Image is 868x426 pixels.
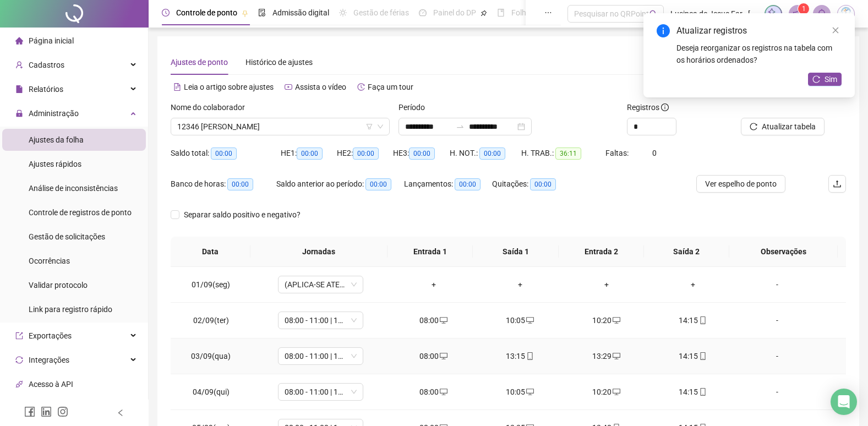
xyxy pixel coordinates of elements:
span: file-text [173,83,181,91]
span: pushpin [242,10,248,17]
span: pushpin [481,10,487,17]
span: desktop [525,316,534,324]
span: 01/09(seg) [192,280,230,289]
span: desktop [612,388,620,396]
div: 10:20 [572,314,641,326]
span: user-add [15,61,23,69]
div: + [658,278,727,291]
span: 00:00 [530,178,556,190]
div: Quitações: [492,178,576,190]
span: mobile [698,316,707,324]
button: Ver espelho de ponto [696,175,785,193]
div: H. NOT.: [450,147,521,160]
label: Nome do colaborador [171,101,252,113]
span: Painel do DP [433,8,476,17]
div: 13:29 [572,350,641,362]
span: Validar protocolo [29,281,88,290]
div: + [399,278,468,291]
div: 08:00 [399,386,468,398]
sup: 1 [798,3,809,14]
span: desktop [439,388,447,396]
span: Relatórios [29,85,63,94]
span: 00:00 [227,178,253,190]
span: 02/09(ter) [193,316,229,325]
span: desktop [525,388,534,396]
div: + [485,278,554,291]
div: HE 2: [337,147,393,160]
span: desktop [439,316,447,324]
span: Controle de registros de ponto [29,208,132,217]
label: Período [398,101,432,113]
span: desktop [439,352,447,360]
span: Folha de pagamento [511,8,582,17]
span: info-circle [661,103,669,111]
div: 10:05 [485,314,554,326]
span: info-circle [657,24,670,37]
span: reload [812,75,820,83]
span: Link para registro rápido [29,305,112,314]
span: Exportações [29,331,72,340]
span: Histórico de ajustes [245,58,313,67]
span: linkedin [41,406,52,417]
span: Separar saldo positivo e negativo? [179,209,305,221]
div: - [745,350,810,362]
th: Entrada 1 [387,237,473,267]
span: 08:00 - 11:00 | 11:15 - 14:15 [285,384,357,400]
img: 83834 [838,6,854,22]
span: upload [833,179,842,188]
span: Gestão de solicitações [29,232,105,241]
span: notification [793,9,803,19]
span: home [15,37,23,45]
span: swap-right [456,122,465,131]
span: Controle de ponto [176,8,237,17]
span: facebook [24,406,35,417]
span: clock-circle [162,9,170,17]
div: 10:05 [485,386,554,398]
span: 00:00 [211,148,237,160]
th: Data [171,237,250,267]
span: Ajustes rápidos [29,160,81,168]
th: Jornadas [250,237,388,267]
span: down [377,123,384,130]
span: Análise de inconsistências [29,184,118,193]
span: 00:00 [479,148,505,160]
div: HE 3: [393,147,449,160]
span: instagram [57,406,68,417]
span: Observações [738,245,829,258]
span: search [649,10,658,18]
button: Atualizar tabela [741,118,825,135]
span: lock [15,110,23,117]
span: desktop [612,316,620,324]
span: Faça um tour [368,83,413,91]
span: 00:00 [365,178,391,190]
span: 04/09(qui) [193,387,230,396]
span: Administração [29,109,79,118]
span: 36:11 [555,148,581,160]
span: Ocorrências [29,256,70,265]
span: 08:00 - 11:00 | 11:15 - 14:15 [285,348,357,364]
span: Ver espelho de ponto [705,178,777,190]
span: Cadastros [29,61,64,69]
span: Lucinea de Jesus Far - [GEOGRAPHIC_DATA] [670,8,758,20]
div: - [745,278,810,291]
span: 1 [802,5,806,13]
span: sun [339,9,347,17]
span: 00:00 [455,178,481,190]
span: Página inicial [29,36,74,45]
span: left [117,409,124,417]
span: to [456,122,465,131]
span: 08:00 - 11:00 | 11:15 - 14:15 [285,312,357,329]
span: dashboard [419,9,427,17]
div: 14:15 [658,314,727,326]
div: 13:15 [485,350,554,362]
span: Faltas: [605,149,630,157]
span: Leia o artigo sobre ajustes [184,83,274,91]
span: api [15,380,23,388]
th: Saída 1 [473,237,558,267]
span: filter [366,123,373,130]
span: 03/09(qua) [191,352,231,361]
span: sync [15,356,23,364]
span: 00:00 [409,148,435,160]
span: Gestão de férias [353,8,409,17]
span: export [15,332,23,340]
